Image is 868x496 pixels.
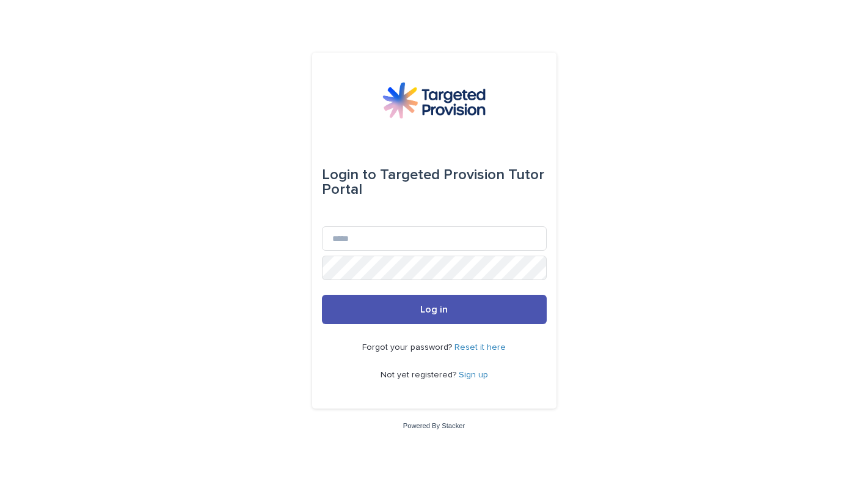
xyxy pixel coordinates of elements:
span: Login to [322,168,376,182]
span: Log in [420,305,448,314]
span: Forgot your password? [362,343,454,352]
button: Log in [322,295,547,324]
a: Powered By Stacker [403,422,465,429]
a: Reset it here [454,343,506,352]
span: Not yet registered? [381,371,459,379]
a: Sign up [459,371,488,379]
img: M5nRWzHhSzIhMunXDL62 [382,82,485,119]
div: Targeted Provision Tutor Portal [322,158,547,207]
